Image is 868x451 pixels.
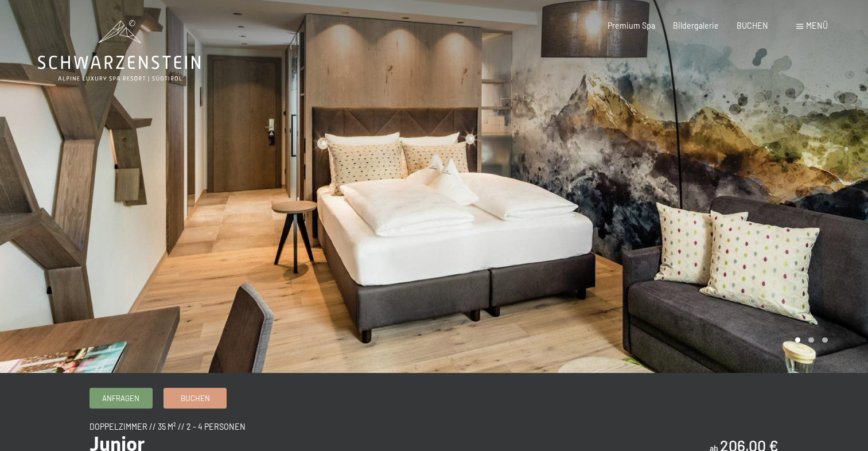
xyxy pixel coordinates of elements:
span: Buchen [181,393,210,403]
a: Premium Spa [608,21,655,30]
span: Menü [806,21,828,30]
span: Doppelzimmer // 35 m² // 2 - 4 Personen [89,422,246,431]
a: BUCHEN [737,21,768,30]
a: Bildergalerie [673,21,719,30]
span: Anfragen [102,393,139,403]
a: Anfragen [90,388,152,407]
a: Buchen [164,388,226,407]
